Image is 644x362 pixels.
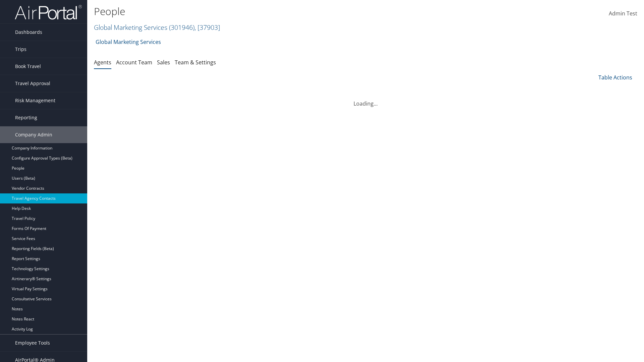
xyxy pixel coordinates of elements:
img: airportal-logo.png [15,4,82,20]
a: Account Team [116,59,152,66]
span: Risk Management [15,92,55,109]
span: Trips [15,41,26,58]
span: Dashboards [15,24,42,41]
span: Travel Approval [15,75,50,92]
a: Sales [157,59,170,66]
a: Agents [94,59,111,66]
span: Admin Test [609,10,637,17]
h1: People [94,4,456,18]
div: Loading... [94,92,637,108]
span: ( 301946 ) [169,23,195,32]
span: , [ 37903 ] [195,23,220,32]
a: Global Marketing Services [94,23,220,32]
a: Table Actions [598,74,632,81]
span: Book Travel [15,58,41,75]
span: Company Admin [15,126,52,143]
a: Team & Settings [175,59,216,66]
a: Global Marketing Services [96,35,161,49]
span: Reporting [15,109,37,126]
span: Employee Tools [15,335,50,351]
a: Admin Test [609,3,637,24]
